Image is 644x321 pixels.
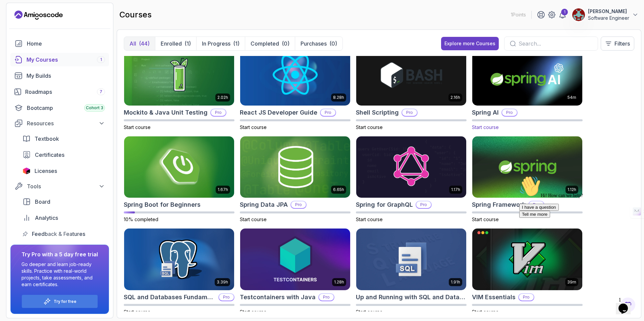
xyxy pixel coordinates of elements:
[35,198,50,206] span: Board
[14,10,63,20] a: Landing page
[35,135,59,143] span: Textbook
[3,31,42,38] button: I have a question
[18,148,109,162] a: certificates
[196,37,245,50] button: In Progress(1)
[295,37,342,50] button: Purchases(0)
[356,200,413,209] h2: Spring for GraphQL
[416,201,431,208] p: Pro
[588,8,629,15] p: [PERSON_NAME]
[519,294,534,301] p: Pro
[25,88,105,96] div: Roadmaps
[240,293,316,302] h2: Testcontainers with Java
[472,216,499,222] span: Start course
[3,20,66,25] span: Hi! How can we help?
[568,95,576,100] p: 54m
[124,44,234,106] img: Mockito & Java Unit Testing card
[124,37,155,50] button: All(44)
[10,180,109,192] button: Tools
[472,108,499,117] h2: Spring AI
[124,136,234,198] img: Spring Boot for Beginners card
[18,132,109,145] a: textbook
[27,40,105,48] div: Home
[321,109,335,116] p: Pro
[21,261,98,288] p: Go deeper and learn job-ready skills. Practice with real-world projects, take assessments, and ea...
[211,109,226,116] p: Pro
[511,11,526,18] p: 1 Points
[218,187,228,192] p: 1.67h
[240,44,350,106] img: React JS Developer Guide card
[356,229,466,290] img: Up and Running with SQL and Databases card
[202,40,230,48] p: In Progress
[10,53,109,66] a: courses
[18,195,109,208] a: board
[32,230,85,238] span: Feedback & Features
[356,108,399,117] h2: Shell Scripting
[100,89,102,94] span: 7
[245,37,295,50] button: Completed(0)
[54,299,76,304] a: Try for free
[217,95,228,100] p: 2.02h
[356,309,383,315] span: Start course
[119,9,152,20] h2: courses
[155,37,196,50] button: Enrolled(1)
[240,108,317,117] h2: React JS Developer Guide
[129,40,136,48] p: All
[240,200,288,209] h2: Spring Data JPA
[27,104,105,112] div: Bootcamp
[124,124,151,130] span: Start course
[472,200,526,209] h2: Spring Framework
[519,40,592,48] input: Search...
[217,279,228,285] p: 3.39h
[18,227,109,241] a: feedback
[282,40,289,48] div: (0)
[356,216,383,222] span: Start course
[451,279,460,285] p: 1.91h
[472,124,499,130] span: Start course
[35,167,57,175] span: Licenses
[124,309,151,315] span: Start course
[451,187,460,192] p: 1.17h
[240,124,267,130] span: Start course
[472,309,499,315] span: Start course
[356,136,466,198] img: Spring for GraphQL card
[517,173,637,291] iframe: chat widget
[441,37,499,50] button: Explore more Courses
[22,168,31,174] img: jetbrains icon
[329,40,337,48] div: (0)
[601,37,634,51] button: Filters
[3,3,123,45] div: 👋Hi! How can we help?I have a questionTell me more
[333,187,344,192] p: 6.65h
[124,216,158,222] span: 10% completed
[100,57,102,62] span: 1
[124,229,234,290] img: SQL and Databases Fundamentals card
[334,279,344,285] p: 1.28h
[240,309,267,315] span: Start course
[124,293,216,302] h2: SQL and Databases Fundamentals
[251,40,279,48] p: Completed
[26,56,105,64] div: My Courses
[35,214,58,222] span: Analytics
[10,69,109,82] a: builds
[161,40,182,48] p: Enrolled
[10,101,109,115] a: bootcamp
[3,3,24,24] img: :wave:
[240,136,350,198] img: Spring Data JPA card
[472,229,582,290] img: VIM Essentials card
[402,109,417,116] p: Pro
[470,42,585,107] img: Spring AI card
[27,182,105,190] div: Tools
[561,9,568,15] div: 1
[18,211,109,224] a: analytics
[35,151,64,159] span: Certificates
[444,40,495,47] div: Explore more Courses
[26,72,105,80] div: My Builds
[27,119,105,127] div: Resources
[240,216,267,222] span: Start course
[502,109,517,116] p: Pro
[3,38,34,45] button: Tell me more
[472,293,516,302] h2: VIM Essentials
[10,37,109,50] a: home
[356,44,466,106] img: Shell Scripting card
